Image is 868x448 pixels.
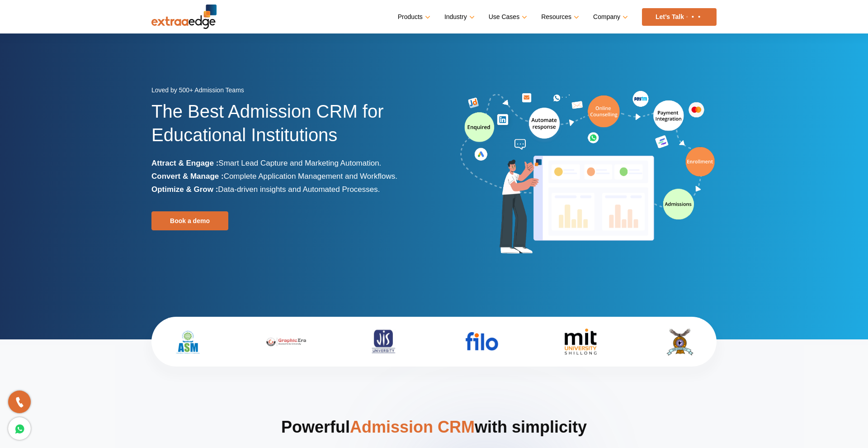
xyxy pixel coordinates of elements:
a: Resources [541,10,577,24]
b: Optimize & Grow : [151,185,218,194]
b: Convert & Manage : [151,172,224,181]
a: Book a demo [151,211,228,230]
a: Industry [444,10,473,24]
span: Complete Application Management and Workflows. [224,172,397,181]
a: Use Cases [489,10,525,24]
a: Let’s Talk [642,8,717,26]
div: Loved by 500+ Admission Teams [151,84,427,100]
span: Admission CRM [350,418,475,436]
span: Data-driven insights and Automated Processes. [218,185,380,194]
span: Smart Lead Capture and Marketing Automation. [218,159,381,167]
a: Products [398,10,429,24]
a: Company [593,10,626,24]
h1: The Best Admission CRM for Educational Institutions [151,100,427,157]
img: admission-software-home-page-header [459,89,717,257]
b: Attract & Engage : [151,159,218,167]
